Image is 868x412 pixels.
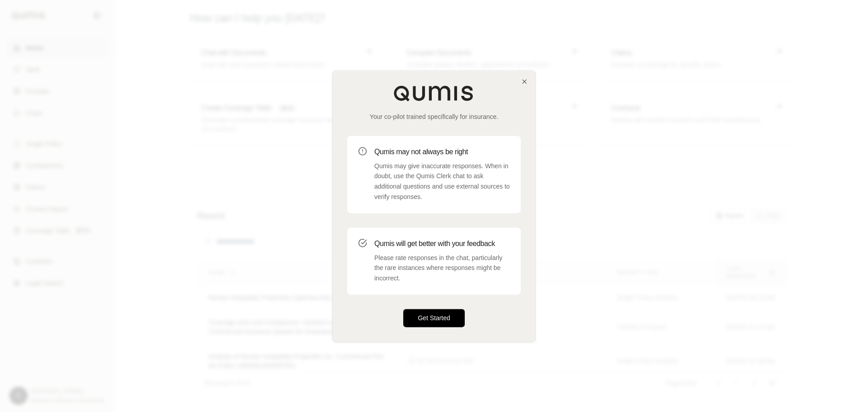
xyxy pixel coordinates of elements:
[374,238,510,249] h3: Qumis will get better with your feedback
[403,309,465,327] button: Get Started
[374,253,510,284] p: Please rate responses in the chat, particularly the rare instances where responses might be incor...
[347,112,521,121] p: Your co-pilot trained specifically for insurance.
[374,147,510,157] h3: Qumis may not always be right
[393,85,475,101] img: Qumis Logo
[374,161,510,202] p: Qumis may give inaccurate responses. When in doubt, use the Qumis Clerk chat to ask additional qu...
